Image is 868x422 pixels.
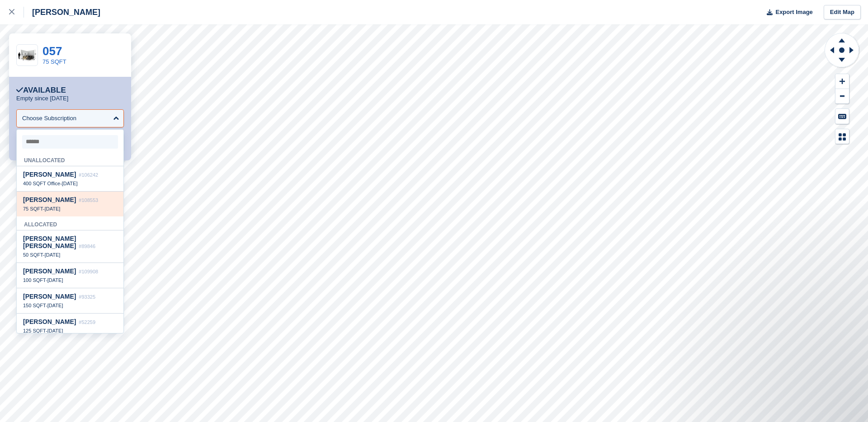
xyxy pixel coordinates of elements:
a: 75 SQFT [42,58,66,65]
div: Available [16,86,66,95]
button: Map Legend [835,129,849,144]
button: Keyboard Shortcuts [835,109,849,124]
span: 50 SQFT [23,252,43,258]
span: 75 SQFT [23,206,43,211]
div: - [23,328,117,334]
a: 057 [42,44,62,58]
div: - [23,302,117,309]
button: Zoom Out [835,89,849,104]
div: [PERSON_NAME] [24,7,100,18]
span: #52259 [79,319,95,325]
span: #108553 [79,197,98,203]
span: #106242 [79,172,98,178]
span: [PERSON_NAME] [23,267,76,275]
div: Choose Subscription [22,114,76,123]
span: #109908 [79,269,98,274]
span: [PERSON_NAME] [23,196,76,203]
span: #89846 [79,244,95,249]
img: 75-sqft-unit%20(1).jpg [17,47,38,63]
span: [DATE] [47,328,63,333]
span: [DATE] [45,206,61,211]
span: [DATE] [45,252,61,258]
span: [PERSON_NAME] [PERSON_NAME] [23,235,76,249]
button: Zoom In [835,74,849,89]
span: [DATE] [47,303,63,308]
span: 125 SQFT [23,328,46,333]
span: 150 SQFT [23,303,46,308]
div: Unallocated [17,152,123,166]
span: [PERSON_NAME] [23,293,76,300]
span: #93325 [79,294,95,300]
p: Empty since [DATE] [16,95,68,102]
div: - [23,180,117,187]
span: [PERSON_NAME] [23,318,76,325]
a: Edit Map [824,5,861,20]
span: [DATE] [47,277,63,283]
span: [PERSON_NAME] [23,171,76,178]
span: 400 SQFT Office [23,181,60,186]
div: - [23,252,117,258]
div: Allocated [17,216,123,230]
span: Export Image [775,8,812,17]
div: - [23,277,117,283]
span: [DATE] [62,181,78,186]
div: - [23,206,117,212]
span: 100 SQFT [23,277,46,283]
button: Export Image [761,5,813,20]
